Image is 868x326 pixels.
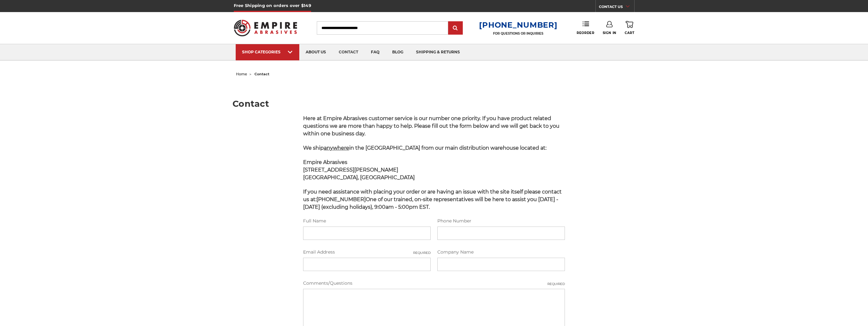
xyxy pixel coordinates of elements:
[599,3,634,12] a: CONTACT US
[332,44,365,60] a: contact
[577,21,594,35] a: Reorder
[577,31,594,35] span: Reorder
[437,218,565,224] label: Phone Number
[303,218,431,224] label: Full Name
[303,145,546,151] span: We ship in the [GEOGRAPHIC_DATA] from our main distribution warehouse located at:
[603,31,616,35] span: Sign In
[365,44,386,60] a: faq
[299,44,332,60] a: about us
[303,159,347,165] span: Empire Abrasives
[303,167,415,180] strong: [STREET_ADDRESS][PERSON_NAME] [GEOGRAPHIC_DATA], [GEOGRAPHIC_DATA]
[625,21,634,35] a: Cart
[479,31,557,36] p: FOR QUESTIONS OR INQUIRIES
[437,249,565,255] label: Company Name
[410,44,466,60] a: shipping & returns
[234,16,297,40] img: Empire Abrasives
[303,249,431,255] label: Email Address
[413,250,431,255] small: Required
[479,20,557,30] a: [PHONE_NUMBER]
[547,282,565,286] small: Required
[242,50,293,54] div: SHOP CATEGORIES
[236,72,247,76] a: home
[303,115,559,137] span: Here at Empire Abrasives customer service is our number one priority. If you have product related...
[625,31,634,35] span: Cart
[233,99,635,108] h1: Contact
[386,44,410,60] a: blog
[316,196,366,202] strong: [PHONE_NUMBER]
[324,145,349,151] span: anywhere
[254,72,269,76] span: contact
[303,280,565,287] label: Comments/Questions
[303,189,562,210] span: If you need assistance with placing your order or are having an issue with the site itself please...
